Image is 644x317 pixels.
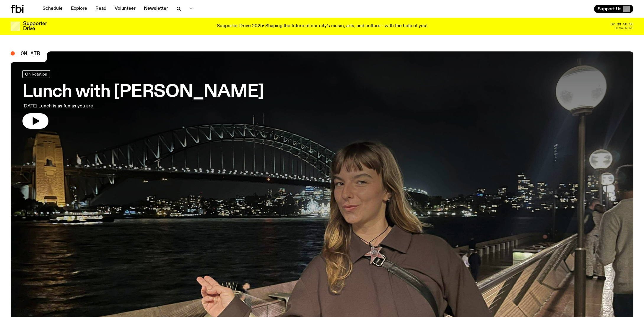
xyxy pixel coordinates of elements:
[92,5,110,13] a: Read
[67,5,91,13] a: Explore
[39,5,66,13] a: Schedule
[598,6,622,12] span: Support Us
[217,24,427,29] p: Supporter Drive 2025: Shaping the future of our city’s music, arts, and culture - with the help o...
[23,21,47,31] h3: Supporter Drive
[21,51,40,56] span: On Air
[611,23,633,26] span: 02:09:50:30
[594,5,633,13] button: Support Us
[25,72,47,76] span: On Rotation
[22,70,50,78] a: On Rotation
[111,5,139,13] a: Volunteer
[22,70,264,129] a: Lunch with [PERSON_NAME][DATE] Lunch is as fun as you are
[615,27,633,30] span: Remaining
[140,5,172,13] a: Newsletter
[22,103,174,110] p: [DATE] Lunch is as fun as you are
[22,84,264,100] h3: Lunch with [PERSON_NAME]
